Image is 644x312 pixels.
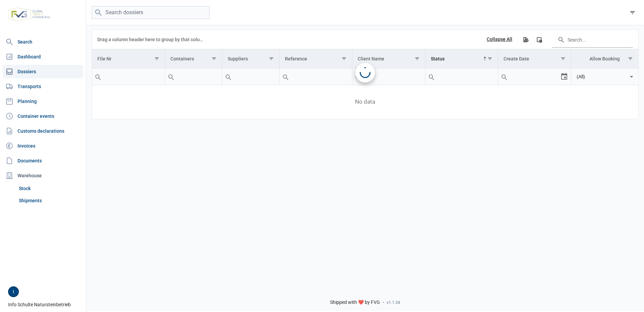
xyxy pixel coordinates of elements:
span: v1.1.34 [387,300,400,305]
a: Dossiers [3,65,83,78]
input: Filter cell [425,69,498,85]
span: Show filter options for column 'Create Date' [560,56,566,61]
td: Filter cell [498,69,571,85]
span: Show filter options for column 'Status' [487,56,492,61]
div: filter [626,6,639,19]
span: No data [92,98,638,106]
input: Search dossiers [92,6,210,19]
a: Dashboard [3,50,83,63]
div: Select [560,69,568,85]
a: Customs declarations [3,124,83,138]
input: Filter cell [222,69,279,85]
div: Warehouse [3,169,83,182]
div: Loading... [360,67,371,78]
input: Filter cell [571,69,628,85]
div: Search box [425,69,438,85]
div: Search box [92,69,104,85]
td: Column Containers [165,49,222,69]
a: Shipments [16,194,83,207]
input: Search in the data grid [552,31,633,48]
div: Collapse All [487,36,512,43]
div: Export all data to Excel [519,33,532,46]
div: Search box [498,69,510,85]
input: Filter cell [165,69,222,85]
div: Suppliers [228,56,248,61]
div: Select [627,69,636,85]
a: Planning [3,95,83,108]
div: Info Schulte Natursteinbetrieb [8,286,82,308]
td: Column Reference [279,49,352,69]
span: Show filter options for column 'Client Name' [415,56,420,61]
div: Client Name [358,56,384,61]
div: Create Date [504,56,529,61]
img: FVG - Global freight forwarding [5,5,53,24]
td: Column Create Date [498,49,571,69]
div: Status [431,56,445,61]
div: Allow Booking [589,56,620,61]
td: Column Suppliers [222,49,279,69]
input: Filter cell [280,69,352,85]
div: Reference [285,56,307,61]
td: Column Client Name [352,49,425,69]
div: Containers [170,56,194,61]
div: Search box [222,69,234,85]
div: Search box [280,69,292,85]
a: Search [3,35,83,49]
input: Filter cell [498,69,560,85]
span: Show filter options for column 'Allow Booking' [628,56,633,61]
td: Column Status [425,49,498,69]
span: Show filter options for column 'Reference' [342,56,347,61]
div: Drag a column header here to group by that column [97,34,205,45]
span: - [383,300,384,306]
div: Search box [165,69,177,85]
span: Shipped with ❤️ by FVG [330,300,380,306]
button: I [8,286,19,297]
a: Documents [3,154,83,167]
a: Stock [16,182,83,194]
td: Filter cell [425,69,498,85]
td: Filter cell [571,69,638,85]
span: Show filter options for column 'File Nr' [154,56,159,61]
span: Show filter options for column 'Suppliers' [269,56,274,61]
td: Column Allow Booking [571,49,638,69]
td: Column File Nr [92,49,165,69]
div: Data grid toolbar [97,30,633,49]
input: Filter cell [352,69,425,85]
span: Show filter options for column 'Containers' [212,56,217,61]
a: Transports [3,80,83,93]
div: Column Chooser [533,33,545,46]
a: Invoices [3,139,83,153]
div: File Nr [97,56,111,61]
div: Search box [352,69,364,85]
input: Filter cell [92,69,165,85]
a: Container events [3,109,83,123]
